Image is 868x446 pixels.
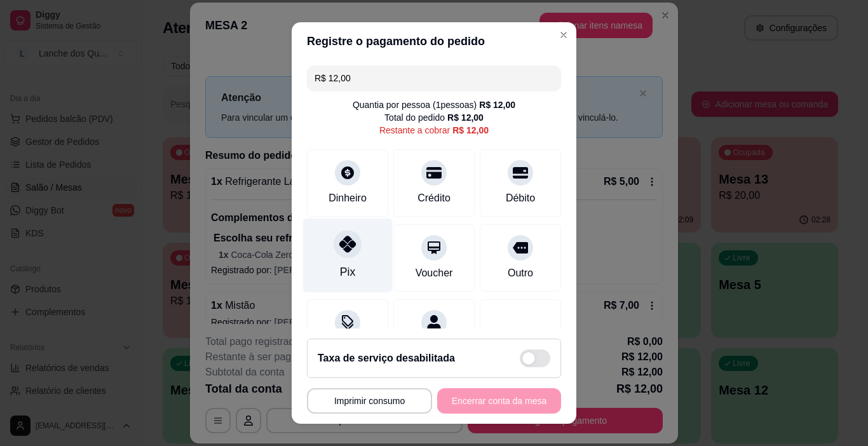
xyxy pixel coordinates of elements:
[329,191,367,206] div: Dinheiro
[340,264,355,280] div: Pix
[315,65,553,91] input: Ex.: hambúrguer de cordeiro
[292,22,576,60] header: Registre o pagamento do pedido
[508,266,533,281] div: Outro
[506,191,535,206] div: Débito
[452,124,489,137] div: R$ 12,00
[379,124,489,137] div: Restante a cobrar
[447,111,484,124] div: R$ 12,00
[353,98,515,111] div: Quantia por pessoa ( 1 pessoas)
[479,98,515,111] div: R$ 12,00
[384,111,484,124] div: Total do pedido
[416,266,453,281] div: Voucher
[417,191,451,206] div: Crédito
[318,351,455,366] h2: Taxa de serviço desabilitada
[307,388,432,414] button: Imprimir consumo
[553,25,574,45] button: Close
